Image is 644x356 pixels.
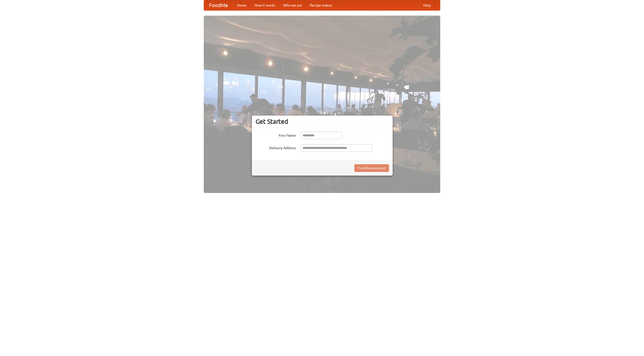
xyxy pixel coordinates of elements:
label: Your Name [256,132,296,138]
a: Help [419,0,435,10]
a: Who we are [279,0,306,10]
label: Delivery Address [256,144,296,150]
a: Home [233,0,251,10]
button: Find Restaurants! [354,164,389,172]
a: Recipe videos [306,0,336,10]
h3: Get Started [256,118,389,125]
a: FoodMe [204,0,233,10]
a: How it works [251,0,279,10]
